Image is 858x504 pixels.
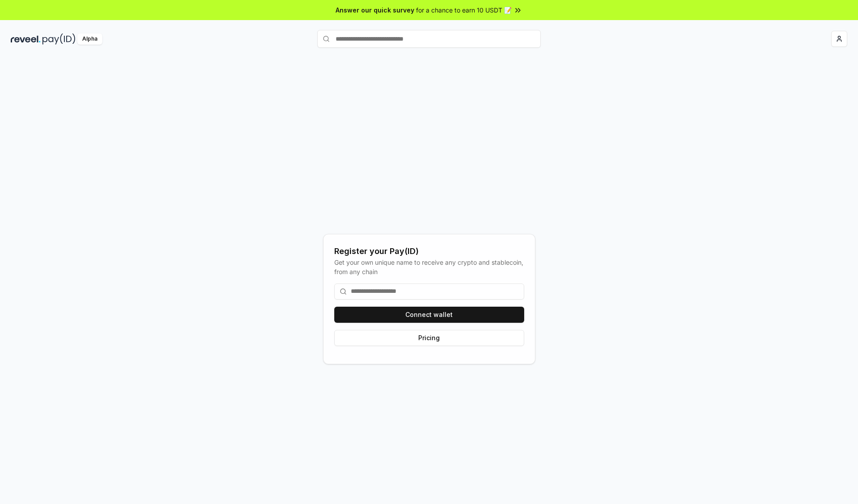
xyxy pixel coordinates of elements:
button: Pricing [334,330,524,346]
div: Get your own unique name to receive any crypto and stablecoin, from any chain [334,258,524,276]
div: Alpha [77,33,102,45]
img: reveel_dark [11,33,41,45]
div: Register your Pay(ID) [334,245,524,258]
span: for a chance to earn 10 USDT 📝 [416,5,512,15]
button: Connect wallet [334,307,524,323]
img: pay_id [42,33,76,45]
span: Answer our quick survey [336,5,414,15]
